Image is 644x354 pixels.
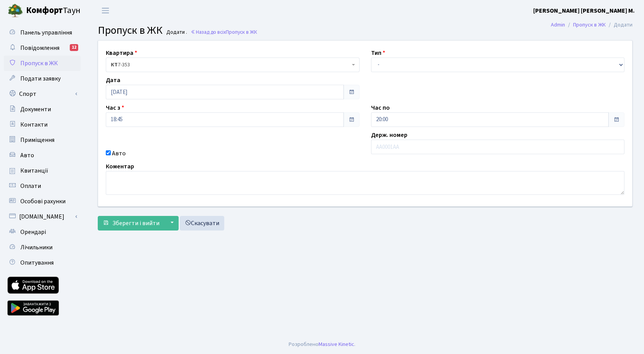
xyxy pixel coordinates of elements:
[98,216,164,231] button: Зберегти і вийти
[4,86,80,102] a: Спорт
[4,163,80,178] a: Квитанції
[106,76,120,85] label: Дата
[106,162,134,171] label: Коментар
[4,56,80,71] a: Пропуск в ЖК
[20,228,46,236] span: Орендарі
[112,219,159,227] span: Зберегти і вийти
[111,61,118,69] b: КТ
[371,48,385,58] label: Тип
[4,240,80,255] a: Лічильники
[20,120,48,129] span: Контакти
[4,224,80,240] a: Орендарі
[4,178,80,194] a: Оплати
[96,4,115,17] button: Переключити навігацію
[20,243,53,252] span: Лічильники
[573,21,606,29] a: Пропуск в ЖК
[4,25,80,40] a: Панель управління
[4,132,80,148] a: Приміщення
[4,102,80,117] a: Документи
[191,28,257,36] a: Назад до всіхПропуск в ЖК
[289,340,355,349] div: Розроблено .
[106,103,124,112] label: Час з
[371,140,625,154] input: AA0001AA
[20,59,58,68] span: Пропуск в ЖК
[70,44,78,51] div: 12
[106,58,360,72] span: <b>КТ</b>&nbsp;&nbsp;&nbsp;&nbsp;7-353
[226,28,257,36] span: Пропуск в ЖК
[4,148,80,163] a: Авто
[4,117,80,132] a: Контакти
[4,209,80,224] a: [DOMAIN_NAME]
[180,216,224,231] a: Скасувати
[20,197,66,206] span: Особові рахунки
[4,194,80,209] a: Особові рахунки
[20,166,48,175] span: Квитанції
[8,3,23,18] img: logo.png
[551,21,565,29] a: Admin
[319,340,354,348] a: Massive Kinetic
[4,255,80,270] a: Опитування
[20,182,41,190] span: Оплати
[26,4,63,16] b: Комфорт
[539,17,644,33] nav: breadcrumb
[533,6,635,15] a: [PERSON_NAME] [PERSON_NAME] М.
[20,44,59,52] span: Повідомлення
[20,105,51,114] span: Документи
[20,74,61,83] span: Подати заявку
[111,61,350,69] span: <b>КТ</b>&nbsp;&nbsp;&nbsp;&nbsp;7-353
[606,21,632,29] li: Додати
[112,149,126,158] label: Авто
[20,28,72,37] span: Панель управління
[20,136,54,144] span: Приміщення
[371,103,390,112] label: Час по
[98,23,163,38] span: Пропуск в ЖК
[20,151,34,160] span: Авто
[106,48,137,58] label: Квартира
[26,4,80,17] span: Таун
[4,71,80,86] a: Подати заявку
[4,40,80,56] a: Повідомлення12
[20,259,54,267] span: Опитування
[165,29,187,36] small: Додати .
[371,130,407,140] label: Держ. номер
